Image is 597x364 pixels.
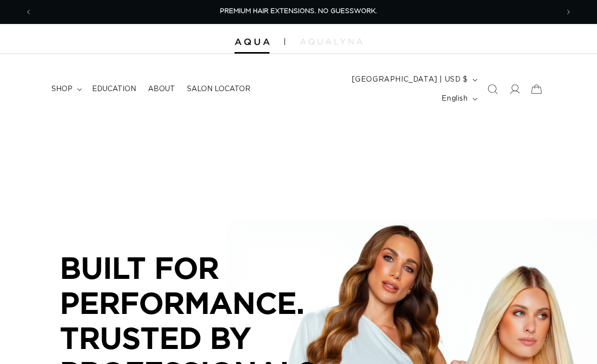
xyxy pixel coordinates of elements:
[92,85,136,94] span: Education
[86,79,142,100] a: Education
[181,79,256,100] a: Salon Locator
[234,39,269,46] img: Aqua Hair Extensions
[557,3,579,22] button: Next announcement
[148,85,175,94] span: About
[300,39,362,45] img: aqualyna.com
[17,3,39,22] button: Previous announcement
[346,70,481,89] button: [GEOGRAPHIC_DATA] | USD $
[481,78,503,100] summary: Search
[441,94,467,104] span: English
[51,85,72,94] span: shop
[352,75,468,85] span: [GEOGRAPHIC_DATA] | USD $
[45,79,86,100] summary: shop
[435,89,481,108] button: English
[142,79,181,100] a: About
[187,85,250,94] span: Salon Locator
[220,8,377,15] span: PREMIUM HAIR EXTENSIONS. NO GUESSWORK.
